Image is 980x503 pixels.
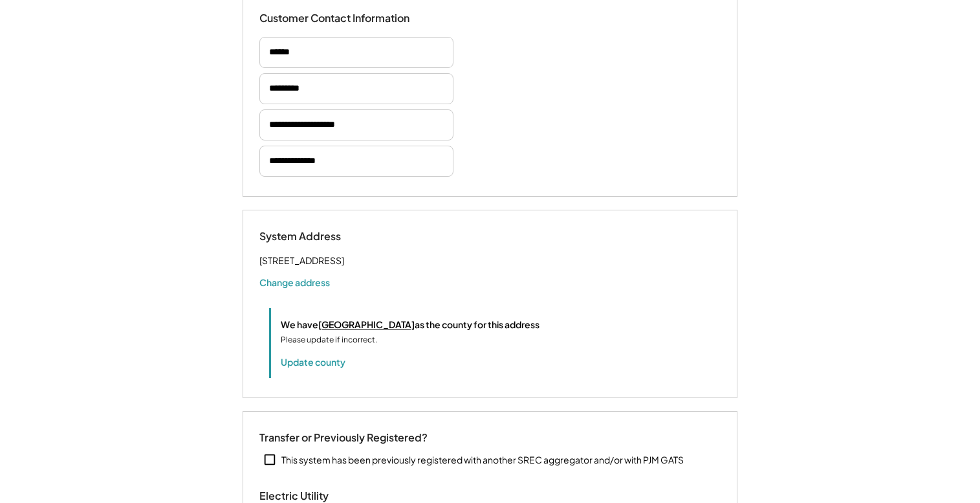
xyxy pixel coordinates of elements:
div: This system has been previously registered with another SREC aggregator and/or with PJM GATS [281,454,684,467]
div: Customer Contact Information [259,12,409,25]
div: Electric Utility [259,489,389,503]
button: Change address [259,276,330,289]
div: Transfer or Previously Registered? [259,431,428,445]
div: Please update if incorrect. [281,334,377,346]
div: System Address [259,230,389,243]
div: [STREET_ADDRESS] [259,252,344,269]
div: We have as the county for this address [281,318,539,331]
button: Update county [281,355,345,368]
u: [GEOGRAPHIC_DATA] [318,319,415,330]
